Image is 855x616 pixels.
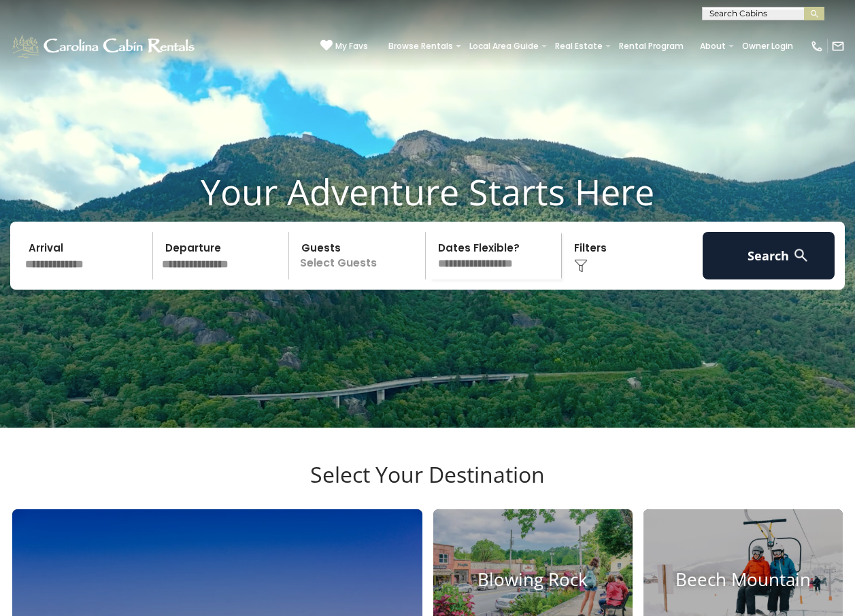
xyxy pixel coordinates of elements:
[293,232,425,279] p: Select Guests
[382,37,460,56] a: Browse Rentals
[548,37,609,56] a: Real Estate
[792,247,809,264] img: search-regular-white.png
[335,40,368,52] span: My Favs
[433,570,633,591] h4: Blowing Rock
[574,259,588,273] img: filter--v1.png
[320,39,368,53] a: My Favs
[703,232,835,279] button: Search
[810,39,824,53] img: phone-regular-white.png
[10,33,199,60] img: White-1-1-2.png
[10,462,845,509] h3: Select Your Destination
[693,37,733,56] a: About
[831,39,845,53] img: mail-regular-white.png
[612,37,690,56] a: Rental Program
[643,570,843,591] h4: Beech Mountain
[735,37,800,56] a: Owner Login
[10,171,845,213] h1: Your Adventure Starts Here
[463,37,546,56] a: Local Area Guide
